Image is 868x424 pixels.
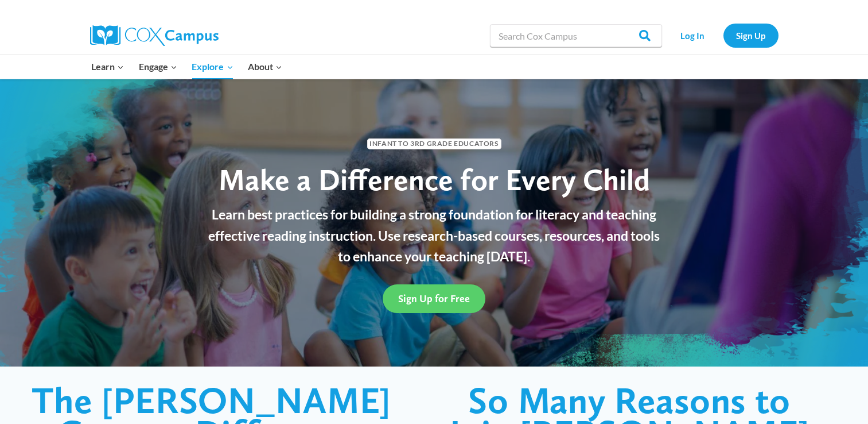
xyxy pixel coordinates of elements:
a: Sign Up for Free [383,284,485,313]
span: Learn [91,59,124,74]
a: Sign Up [723,24,779,47]
a: Log In [668,24,718,47]
span: Infant to 3rd Grade Educators [367,138,501,149]
img: Cox Campus [90,25,219,46]
span: Sign Up for Free [398,292,470,304]
p: Learn best practices for building a strong foundation for literacy and teaching effective reading... [202,204,667,267]
input: Search Cox Campus [490,24,662,47]
span: Make a Difference for Every Child [219,161,650,198]
span: Engage [139,59,177,74]
nav: Primary Navigation [84,55,290,79]
span: About [248,59,282,74]
span: Explore [192,59,233,74]
nav: Secondary Navigation [668,24,779,47]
